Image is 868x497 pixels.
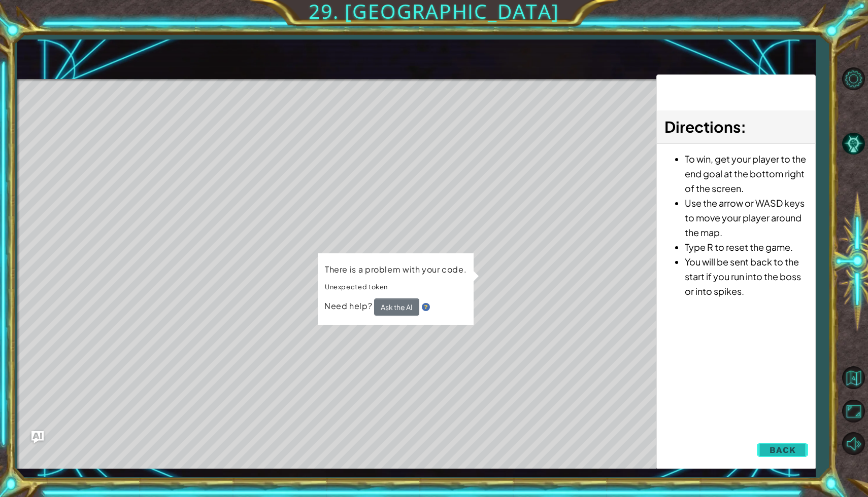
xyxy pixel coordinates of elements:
[757,440,808,460] button: Back
[839,397,868,426] button: Maximize Browser
[839,362,868,395] a: Back to Map
[839,363,868,393] button: Back to Map
[839,129,868,158] button: AI Hint
[685,151,808,196] li: To win, get your player to the end goal at the bottom right of the screen.
[685,196,808,240] li: Use the arrow or WASD keys to move your player around the map.
[664,116,808,138] h3: :
[685,240,808,254] li: Type R to reset the game.
[839,64,868,93] button: Level Options
[31,431,44,443] button: Ask AI
[685,254,808,298] li: You will be sent back to the start if you run into the boss or into spikes.
[422,303,430,311] img: Hint
[664,117,741,136] span: Directions
[839,429,868,458] button: Mute
[374,298,419,316] button: Ask the AI
[325,281,466,293] p: Unexpected token
[324,300,374,311] span: Need help?
[325,263,466,276] p: There is a problem with your code.
[770,445,795,455] span: Back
